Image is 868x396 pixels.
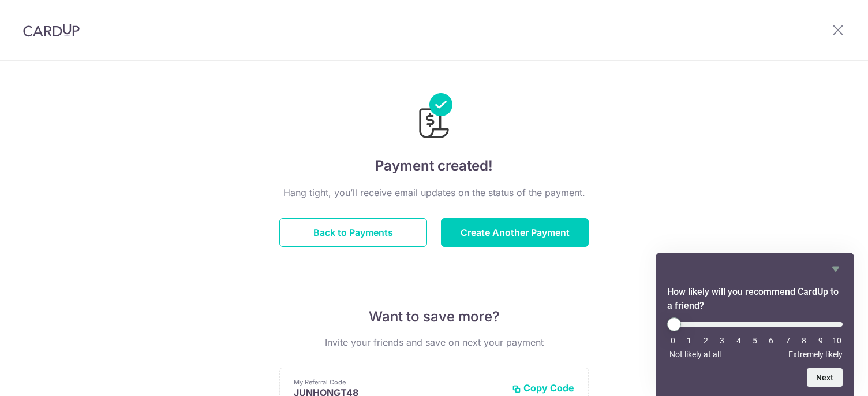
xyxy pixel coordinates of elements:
[512,382,574,394] button: Copy Code
[667,285,843,313] h2: How likely will you recommend CardUp to a friend? Select an option from 0 to 10, with 0 being Not...
[279,335,589,349] p: Invite your friends and save on next your payment
[788,350,843,359] span: Extremely likely
[807,368,843,387] button: Next question
[667,317,843,359] div: How likely will you recommend CardUp to a friend? Select an option from 0 to 10, with 0 being Not...
[294,378,503,387] p: My Referral Code
[441,218,589,247] button: Create Another Payment
[279,218,427,247] button: Back to Payments
[716,336,728,345] li: 3
[416,93,452,142] img: Payments
[23,23,80,37] img: CardUp
[669,350,721,359] span: Not likely at all
[700,336,712,345] li: 2
[749,336,761,345] li: 5
[683,336,695,345] li: 1
[279,308,589,326] p: Want to save more?
[667,336,679,345] li: 0
[733,336,744,345] li: 4
[815,336,826,345] li: 9
[782,336,794,345] li: 7
[667,262,843,387] div: How likely will you recommend CardUp to a friend? Select an option from 0 to 10, with 0 being Not...
[279,186,589,199] p: Hang tight, you’ll receive email updates on the status of the payment.
[831,336,843,345] li: 10
[279,156,589,176] h4: Payment created!
[765,336,777,345] li: 6
[829,262,843,276] button: Hide survey
[798,336,810,345] li: 8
